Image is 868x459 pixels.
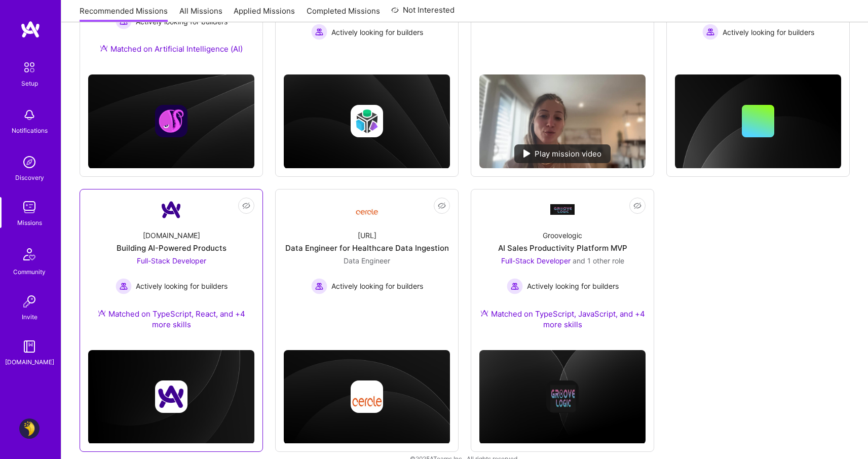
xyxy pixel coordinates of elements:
[179,6,222,22] a: All Missions
[12,125,48,136] div: Notifications
[13,266,46,277] div: Community
[358,230,376,241] div: [URL]
[137,256,206,265] span: Full-Stack Developer
[391,4,455,22] a: Not Interested
[88,309,254,330] div: Matched on TypeScript, React, and +4 more skills
[633,202,641,210] i: icon EyeClosed
[311,278,327,294] img: Actively looking for builders
[155,105,187,137] img: Company logo
[501,256,571,265] span: Full-Stack Developer
[702,24,719,40] img: Actively looking for builders
[546,380,579,413] img: Company logo
[479,309,646,330] div: Matched on TypeScript, JavaScript, and +4 more skills
[116,278,132,294] img: Actively looking for builders
[242,202,250,210] i: icon EyeClosed
[17,418,42,439] a: User Avatar
[80,6,168,22] a: Recommended Missions
[498,243,627,253] div: AI Sales Productivity Platform MVP
[311,24,327,40] img: Actively looking for builders
[100,44,108,52] img: Ateam Purple Icon
[285,243,449,253] div: Data Engineer for Healthcare Data Ingestion
[527,281,619,291] span: Actively looking for builders
[514,144,611,163] div: Play mission video
[98,309,106,317] img: Ateam Purple Icon
[284,74,450,168] img: cover
[100,44,243,54] div: Matched on Artificial Intelligence (AI)
[155,380,187,413] img: Company logo
[523,149,531,158] img: play
[355,201,379,218] img: Company Logo
[543,230,582,241] div: Groovelogic
[15,172,44,183] div: Discovery
[723,27,814,37] span: Actively looking for builders
[143,230,200,241] div: [DOMAIN_NAME]
[88,350,254,444] img: cover
[351,380,383,413] img: Company logo
[573,256,624,265] span: and 1 other role
[480,309,488,317] img: Ateam Purple Icon
[479,198,646,342] a: Company LogoGroovelogicAI Sales Productivity Platform MVPFull-Stack Developer and 1 other roleAct...
[479,350,646,444] img: cover
[19,336,40,357] img: guide book
[675,74,841,169] img: cover
[307,6,380,22] a: Completed Missions
[351,105,383,137] img: Company logo
[19,197,40,217] img: teamwork
[19,418,40,439] img: User Avatar
[234,6,295,22] a: Applied Missions
[284,198,450,317] a: Company Logo[URL]Data Engineer for Healthcare Data IngestionData Engineer Actively looking for bu...
[88,198,254,342] a: Company Logo[DOMAIN_NAME]Building AI-Powered ProductsFull-Stack Developer Actively looking for bu...
[479,74,646,168] img: No Mission
[5,357,54,367] div: [DOMAIN_NAME]
[344,256,390,265] span: Data Engineer
[159,198,183,222] img: Company Logo
[117,243,227,253] div: Building AI-Powered Products
[136,281,228,291] span: Actively looking for builders
[550,204,575,215] img: Company Logo
[331,27,423,37] span: Actively looking for builders
[507,278,523,294] img: Actively looking for builders
[17,242,42,266] img: Community
[88,74,254,168] img: cover
[21,78,38,89] div: Setup
[19,152,40,172] img: discovery
[284,350,450,444] img: cover
[17,217,42,228] div: Missions
[19,105,40,125] img: bell
[331,281,423,291] span: Actively looking for builders
[20,20,41,39] img: logo
[19,57,40,78] img: setup
[22,312,37,322] div: Invite
[438,202,446,210] i: icon EyeClosed
[19,291,40,312] img: Invite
